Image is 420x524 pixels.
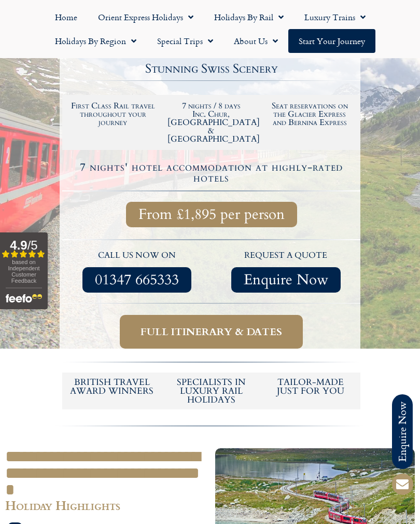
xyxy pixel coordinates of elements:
p: call us now on [67,249,206,263]
h4: 7 nights' hotel accommodation at highly-rated hotels [64,162,359,184]
h5: British Travel Award winners [67,378,157,395]
a: From £1,895 per person [126,202,297,227]
h2: First Class Rail travel throughout your journey [69,102,157,127]
a: Home [45,5,88,29]
a: Enquire Now [231,267,341,293]
a: Holidays by Region [45,29,147,53]
a: Holidays by Rail [204,5,294,29]
span: Full itinerary & dates [141,325,282,338]
h2: Stunning Swiss Scenery [62,63,360,75]
a: About Us [223,29,288,53]
p: request a quote [217,249,356,263]
a: Start your Journey [288,29,375,53]
h6: Specialists in luxury rail holidays [167,378,256,404]
a: Orient Express Holidays [88,5,204,29]
a: Luxury Trains [294,5,376,29]
a: 01347 665333 [82,267,191,293]
h5: tailor-made just for you [266,378,355,395]
h2: Holiday Highlights [5,498,205,512]
span: 01347 665333 [95,273,179,286]
span: Enquire Now [244,273,328,286]
a: Special Trips [147,29,223,53]
nav: Menu [5,5,415,53]
h2: Seat reservations on the Glacier Express and Bernina Express [265,102,354,127]
a: Full itinerary & dates [120,315,303,349]
span: From £1,895 per person [138,208,285,221]
h2: 7 nights / 8 days Inc. Chur, [GEOGRAPHIC_DATA] & [GEOGRAPHIC_DATA] [167,102,256,143]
